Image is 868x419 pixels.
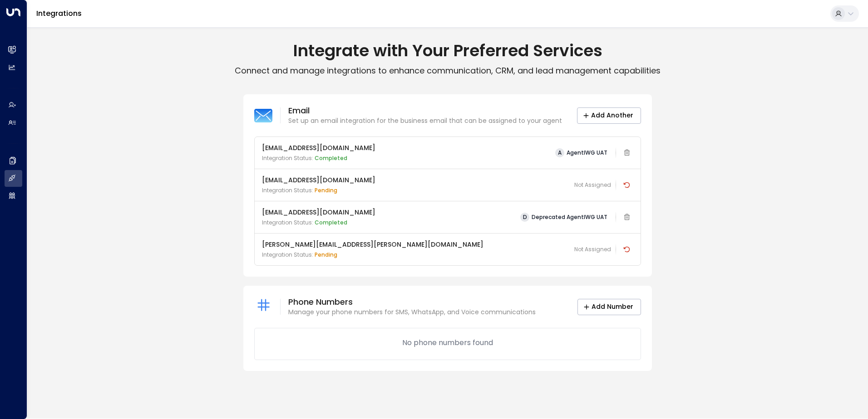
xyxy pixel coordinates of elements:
[288,307,536,317] p: Manage your phone numbers for SMS, WhatsApp, and Voice communications
[288,105,562,116] p: Email
[577,299,641,315] button: Add Number
[262,143,375,153] p: [EMAIL_ADDRESS][DOMAIN_NAME]
[262,175,375,185] p: [EMAIL_ADDRESS][DOMAIN_NAME]
[555,148,564,157] span: A
[315,219,347,226] span: Completed
[574,181,611,189] span: Not Assigned
[567,150,607,156] span: AgentIWG UAT
[315,251,337,258] span: pending
[532,214,607,220] span: Deprecated AgentIWG UAT
[262,186,375,195] p: Integration Status:
[262,154,375,162] p: Integration Status:
[262,208,375,217] p: [EMAIL_ADDRESS][DOMAIN_NAME]
[288,116,562,126] p: Set up an email integration for the business email that can be assigned to your agent
[315,186,337,194] span: pending
[288,297,536,307] p: Phone Numbers
[621,211,633,224] span: Email integration cannot be deleted while linked to an active agent. Please deactivate the agent ...
[520,213,529,222] span: D
[27,65,868,76] p: Connect and manage integrations to enhance communication, CRM, and lead management capabilities
[402,337,493,348] p: No phone numbers found
[574,245,611,253] span: Not Assigned
[262,240,483,249] p: [PERSON_NAME][EMAIL_ADDRESS][PERSON_NAME][DOMAIN_NAME]
[36,8,82,19] a: Integrations
[262,251,483,259] p: Integration Status:
[621,146,633,160] span: Email integration cannot be deleted while linked to an active agent. Please deactivate the agent ...
[552,146,611,159] button: AAgentIWG UAT
[27,41,868,61] h1: Integrate with Your Preferred Services
[577,107,641,124] button: Add Another
[517,211,611,224] button: DDeprecated AgentIWG UAT
[262,219,375,227] p: Integration Status:
[315,154,347,162] span: Completed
